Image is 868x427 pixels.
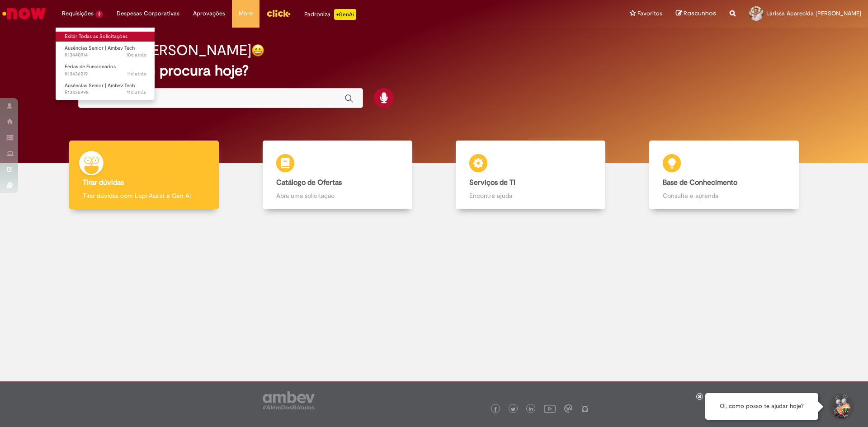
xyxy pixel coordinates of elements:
[637,9,662,18] span: Favoritos
[334,9,356,20] p: +GenAi
[663,178,737,187] b: Base de Conhecimento
[56,62,155,79] a: Aberto R13436019 : Férias de Funcionários
[126,52,146,58] time: 22/08/2025 16:46:54
[65,89,146,96] span: R13435998
[684,9,716,18] span: Rascunhos
[56,43,155,60] a: Aberto R13440914 : Ausências Senior | Ambev Tech
[581,404,589,413] img: logo_footer_naosei.png
[65,70,146,78] span: R13436019
[544,403,556,414] img: logo_footer_youtube.png
[493,407,498,412] img: logo_footer_facebook.png
[83,191,205,200] p: Tirar dúvidas com Lupi Assist e Gen Ai
[241,141,434,210] a: Catálogo de Ofertas Abra uma solicitação
[676,9,716,18] a: Rascunhos
[65,45,135,52] span: Ausências Senior | Ambev Tech
[239,9,253,18] span: More
[117,9,179,18] span: Despesas Corporativas
[83,178,124,187] b: Tirar dúvidas
[1,5,47,23] img: ServiceNow
[56,32,155,42] a: Exibir Todas as Solicitações
[62,9,94,18] span: Requisições
[827,393,854,420] button: Iniciar Conversa de Suporte
[276,178,342,187] b: Catálogo de Ofertas
[705,393,818,420] div: Oi, como posso te ajudar hoje?
[627,141,821,210] a: Base de Conhecimento Consulte e aprenda
[78,63,790,79] h2: O que você procura hoje?
[65,63,116,70] span: Férias de Funcionários
[276,191,399,200] p: Abra uma solicitação
[55,27,155,100] ul: Requisições
[193,9,225,18] span: Aprovações
[65,82,135,89] span: Ausências Senior | Ambev Tech
[127,70,146,77] span: 11d atrás
[127,70,146,77] time: 21/08/2025 12:20:35
[65,52,146,59] span: R13440914
[564,404,572,413] img: logo_footer_workplace.png
[304,9,356,20] div: Padroniza
[47,141,241,210] a: Tirar dúvidas Tirar dúvidas com Lupi Assist e Gen Ai
[469,178,515,187] b: Serviços de TI
[251,44,264,57] img: happy-face.png
[95,10,103,18] span: 3
[469,191,592,200] p: Encontre ajuda
[263,391,315,409] img: logo_footer_ambev_rotulo_gray.png
[511,407,515,412] img: logo_footer_twitter.png
[126,52,146,58] span: 10d atrás
[56,81,155,98] a: Aberto R13435998 : Ausências Senior | Ambev Tech
[663,191,785,200] p: Consulte e aprenda
[127,89,146,96] time: 21/08/2025 12:14:52
[78,42,251,58] h2: Bom dia, [PERSON_NAME]
[529,407,533,412] img: logo_footer_linkedin.png
[434,141,627,210] a: Serviços de TI Encontre ajuda
[766,9,861,17] span: Larissa Aparecida [PERSON_NAME]
[127,89,146,96] span: 11d atrás
[266,6,291,20] img: click_logo_yellow_360x200.png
